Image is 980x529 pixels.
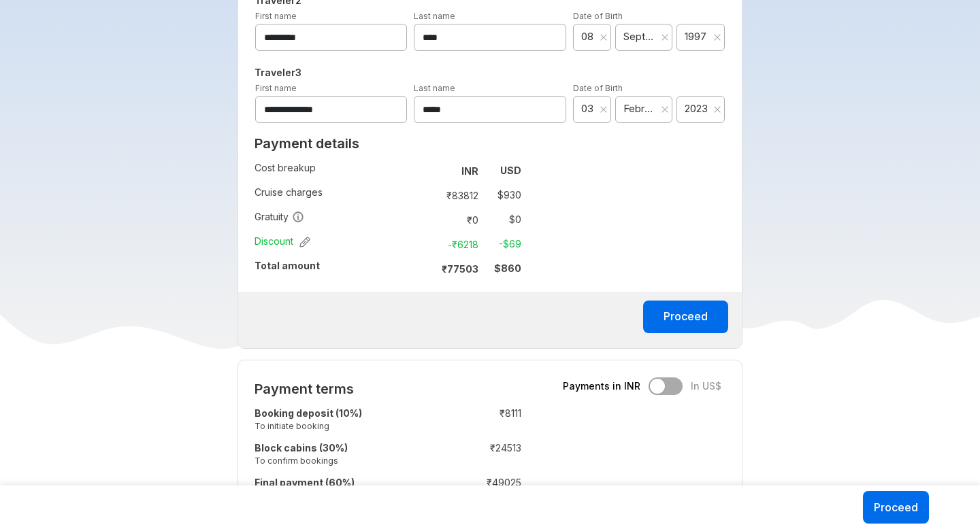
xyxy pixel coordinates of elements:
[691,379,721,393] span: In US$
[255,381,521,397] h2: Payment terms
[623,102,655,116] span: February
[685,30,709,44] span: 1997
[440,439,521,473] td: ₹ 24513
[661,31,669,44] button: Clear
[255,11,297,21] label: First name
[434,439,440,473] td: :
[494,262,521,274] strong: $ 860
[440,404,521,439] td: ₹ 8111
[255,135,521,152] h2: Payment details
[414,83,455,93] label: Last name
[484,210,521,229] td: $ 0
[255,420,434,432] small: To initiate booking
[427,210,484,229] td: ₹ 0
[255,455,434,466] small: To confirm bookings
[661,33,669,41] svg: close
[421,183,427,207] td: :
[600,103,608,116] button: Clear
[500,165,521,176] strong: USD
[484,186,521,205] td: $ 930
[484,235,521,254] td: -$ 69
[713,103,721,116] button: Clear
[421,158,427,183] td: :
[863,491,929,524] button: Proceed
[573,83,623,93] label: Date of Birth
[440,473,521,508] td: ₹ 49025
[421,207,427,232] td: :
[713,33,721,41] svg: close
[255,407,362,419] strong: Booking deposit (10%)
[255,235,310,248] span: Discount
[685,102,709,116] span: 2023
[442,263,478,275] strong: ₹ 77503
[255,183,421,207] td: Cruise charges
[461,165,478,177] strong: INR
[600,105,608,114] svg: close
[563,379,640,393] span: Payments in INR
[421,232,427,256] td: :
[427,186,484,205] td: ₹ 83812
[581,102,596,116] span: 03
[581,30,596,44] span: 08
[661,103,669,116] button: Clear
[434,473,440,508] td: :
[600,33,608,41] svg: close
[661,105,669,114] svg: close
[623,30,655,44] span: September
[643,301,728,333] button: Proceed
[573,11,623,21] label: Date of Birth
[414,11,455,21] label: Last name
[434,404,440,439] td: :
[600,31,608,44] button: Clear
[252,65,729,81] h5: Traveler 3
[255,477,355,488] strong: Final payment (60%)
[421,256,427,281] td: :
[255,158,421,183] td: Cost breakup
[255,83,297,93] label: First name
[255,210,304,224] span: Gratuity
[713,105,721,114] svg: close
[713,31,721,44] button: Clear
[255,260,320,271] strong: Total amount
[427,235,484,254] td: -₹ 6218
[255,442,348,454] strong: Block cabins (30%)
